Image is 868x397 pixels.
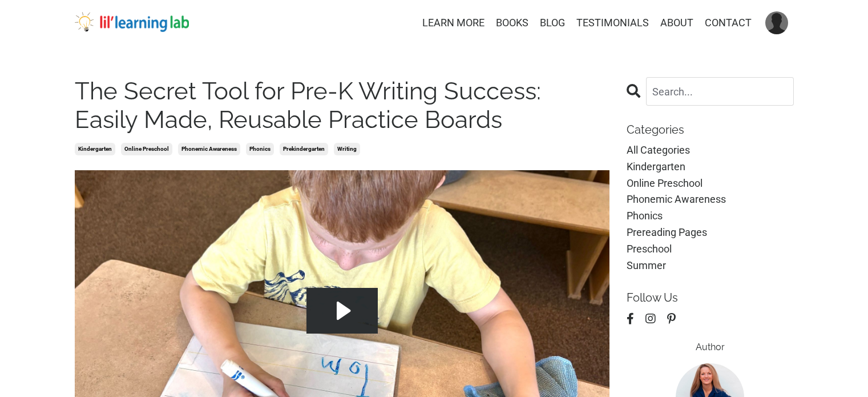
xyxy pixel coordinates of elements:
[660,15,693,31] a: ABOUT
[576,15,649,31] a: TESTIMONIALS
[627,142,794,159] a: All Categories
[765,11,788,34] img: User Avatar
[627,191,794,208] a: phonemic awareness
[422,15,485,31] a: LEARN MORE
[75,12,189,33] img: lil' learning lab
[496,15,528,31] a: BOOKS
[627,175,794,192] a: online preschool
[178,143,240,155] a: phonemic awareness
[627,241,794,258] a: preschool
[627,224,794,241] a: prereading pages
[627,159,794,175] a: kindergarten
[121,143,172,155] a: online preschool
[246,143,274,155] a: phonics
[627,208,794,224] a: phonics
[705,15,752,31] a: CONTACT
[540,15,565,31] a: BLOG
[334,143,360,155] a: writing
[306,288,378,334] button: Play Video: file-uploads/sites/2147505858/video/f34d3a-cda8-7b4b-1ae4-68c87da0fe_Writing_Boards_I...
[627,342,794,352] h6: Author
[627,258,794,274] a: summer
[646,77,794,106] input: Search...
[627,123,794,137] p: Categories
[627,291,794,304] p: Follow Us
[75,77,610,135] h1: The Secret Tool for Pre-K Writing Success: Easily Made, Reusable Practice Boards
[75,143,115,155] a: kindergarten
[280,143,328,155] a: prekindergarten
